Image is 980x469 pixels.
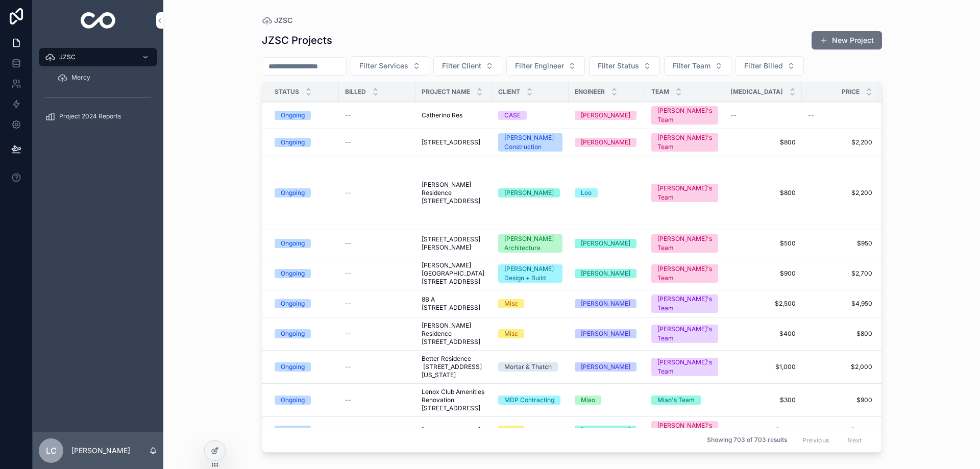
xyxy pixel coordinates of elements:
[730,239,796,248] a: $500
[39,107,157,126] a: Project 2024 Reports
[504,234,556,253] div: [PERSON_NAME] Architecture
[59,112,121,120] span: Project 2024 Reports
[575,239,639,248] a: [PERSON_NAME]
[581,138,630,147] div: [PERSON_NAME]
[651,396,718,405] a: Miao's Team
[422,295,486,312] a: 8B A [STREET_ADDRESS]
[275,239,333,248] a: Ongoing
[345,300,409,308] a: --
[744,61,783,71] span: Filter Billed
[39,48,157,66] a: JZSC
[504,426,518,435] div: Misc
[359,61,408,71] span: Filter Services
[808,426,872,434] a: $4,200
[581,396,595,405] div: Miao
[275,88,299,96] span: Status
[422,111,486,119] a: Catherino Res
[581,269,630,278] div: [PERSON_NAME]
[281,426,305,435] div: Ongoing
[589,56,660,76] button: Select Button
[281,188,305,198] div: Ongoing
[730,269,796,278] a: $900
[730,363,796,371] a: $1,000
[812,31,882,50] a: New Project
[422,181,486,205] a: [PERSON_NAME] Residence [STREET_ADDRESS]
[730,330,796,338] span: $400
[808,239,872,248] a: $950
[345,426,351,434] span: --
[575,138,639,147] a: [PERSON_NAME]
[808,111,814,119] span: --
[808,396,872,404] a: $900
[71,73,90,82] span: Mercy
[808,138,872,146] span: $2,200
[651,133,718,152] a: [PERSON_NAME]'s Team
[345,269,351,278] span: --
[422,88,470,96] span: Project Name
[504,188,554,198] div: [PERSON_NAME]
[81,12,116,29] img: App logo
[730,88,783,96] span: [MEDICAL_DATA]
[345,426,409,434] a: --
[730,396,796,404] a: $300
[498,426,562,435] a: Misc
[808,363,872,371] a: $2,000
[664,56,731,76] button: Select Button
[707,436,787,445] span: Showing 703 of 703 results
[345,330,409,338] a: --
[730,111,737,119] span: --
[281,111,305,120] div: Ongoing
[498,234,562,253] a: [PERSON_NAME] Architecture
[442,61,481,71] span: Filter Client
[515,61,564,71] span: Filter Engineer
[345,189,351,197] span: --
[504,329,518,338] div: Misc
[422,235,486,252] a: [STREET_ADDRESS][PERSON_NAME]
[842,88,860,96] span: Price
[275,426,333,435] a: Ongoing
[345,239,351,248] span: --
[345,189,409,197] a: --
[422,426,486,434] a: [STREET_ADDRESS]
[422,111,462,119] span: Catherino Res
[281,299,305,308] div: Ongoing
[657,421,712,439] div: [PERSON_NAME]'s Team
[657,294,712,313] div: [PERSON_NAME]'s Team
[498,329,562,338] a: Misc
[281,396,305,405] div: Ongoing
[345,396,409,404] a: --
[575,396,639,405] a: Miao
[422,261,486,286] span: [PERSON_NAME][GEOGRAPHIC_DATA] [STREET_ADDRESS]
[275,329,333,338] a: Ongoing
[651,294,718,313] a: [PERSON_NAME]'s Team
[275,188,333,198] a: Ongoing
[274,15,292,26] span: JZSC
[51,68,157,87] a: Mercy
[345,396,351,404] span: --
[281,239,305,248] div: Ongoing
[808,330,872,338] a: $800
[504,299,518,308] div: Misc
[506,56,585,76] button: Select Button
[598,61,639,71] span: Filter Status
[808,269,872,278] a: $2,700
[575,329,639,338] a: [PERSON_NAME]
[433,56,502,76] button: Select Button
[504,362,552,372] div: Mortar & Thatch
[498,264,562,283] a: [PERSON_NAME] Design + Build
[808,300,872,308] span: $4,950
[581,299,630,308] div: [PERSON_NAME]
[262,15,292,26] a: JZSC
[281,362,305,372] div: Ongoing
[657,264,712,283] div: [PERSON_NAME]'s Team
[651,106,718,125] a: [PERSON_NAME]'s Team
[581,188,592,198] div: Leo
[345,239,409,248] a: --
[33,41,163,139] div: scrollable content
